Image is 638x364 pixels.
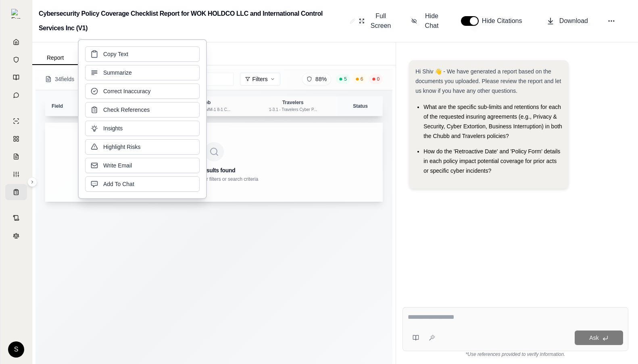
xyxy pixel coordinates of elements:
[103,50,128,58] span: Copy Text
[338,96,383,116] th: Status
[85,46,200,62] button: Copy Text
[5,69,27,86] a: Prompt Library
[575,331,623,345] button: Ask
[423,148,560,174] span: How do the 'Retroactive Date' and 'Policy Form' details in each policy impact potential coverage ...
[5,87,27,103] a: Chat
[5,210,27,226] a: Contract Analysis
[11,9,21,19] img: Expand sidebar
[361,76,363,82] span: 6
[5,34,27,50] a: Home
[103,161,132,169] span: Write Email
[45,96,158,116] th: Field
[103,69,132,77] span: Summarize
[423,104,562,139] span: What are the specific sub-limits and retentions for each of the requested insuring agreements (e....
[103,106,150,114] span: Check References
[377,76,380,82] span: 0
[103,124,123,132] span: Insights
[415,68,561,94] span: Hi Shiv 👋 - We have generated a report based on the documents you uploaded. Please review the rep...
[103,143,141,151] span: Highlight Risks
[85,65,200,80] button: Summarize
[315,75,327,83] span: 88 %
[55,166,373,174] h3: No results found
[8,341,24,358] div: S
[85,158,200,173] button: Write Email
[5,52,27,68] a: Documents Vault
[5,184,27,200] a: Coverage Table
[482,16,527,26] span: Hide Citations
[55,176,373,182] p: Try adjusting your filters or search criteria
[408,8,444,34] button: Hide Chat
[85,84,200,99] button: Correct Inaccuracy
[5,228,27,244] a: Legal Search Engine
[422,11,442,31] span: Hide Chat
[402,351,628,358] div: *Use references provided to verify information.
[356,8,396,34] button: Full Screen
[254,99,332,106] div: Travelers
[85,121,200,136] button: Insights
[240,73,280,86] button: Filters
[103,87,150,95] span: Correct Inaccuracy
[32,51,78,65] button: Report
[5,149,27,165] a: Claim Coverage
[543,13,591,29] button: Download
[85,139,200,155] button: Highlight Risks
[85,102,200,117] button: Check References
[589,335,598,341] span: Ask
[5,131,27,147] a: Policy Comparisons
[254,107,332,113] div: 1-3.1 - Travelers Cyber P...
[55,75,74,83] span: 34 fields
[344,76,347,82] span: 5
[369,11,392,31] span: Full Screen
[39,6,346,36] h2: Cybersecurity Policy Coverage Checklist Report for WOK HOLDCO LLC and International Control Servi...
[5,166,27,182] a: Custom Report
[27,177,37,187] button: Expand sidebar
[559,16,588,26] span: Download
[103,180,134,188] span: Add To Chat
[5,113,27,129] a: Single Policy
[8,6,24,22] button: Expand sidebar
[85,176,200,192] button: Add To Chat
